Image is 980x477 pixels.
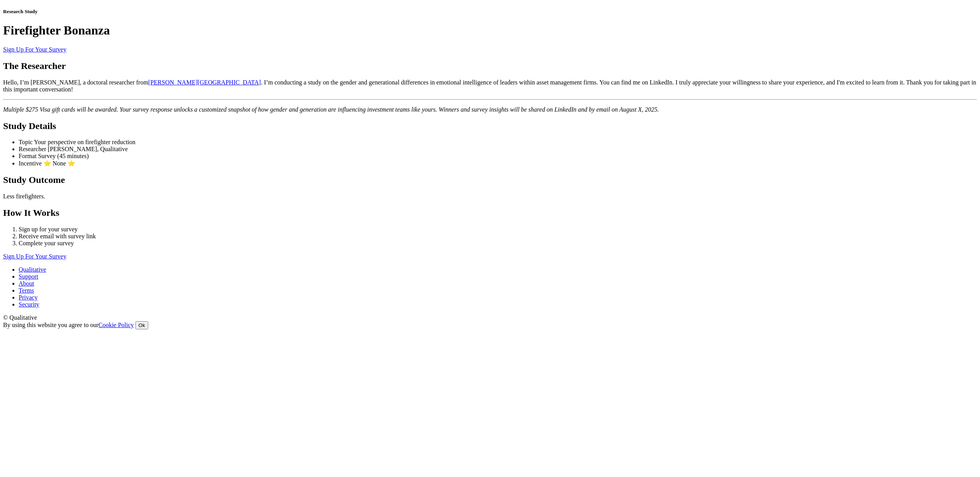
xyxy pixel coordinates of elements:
span: Survey (45 minutes) [38,153,89,159]
p: Less firefighters. [3,193,977,200]
a: [PERSON_NAME][GEOGRAPHIC_DATA] [148,79,261,86]
a: Security [19,301,39,308]
a: Sign Up For Your Survey [3,46,66,53]
h2: The Researcher [3,61,977,71]
h5: Research Study [3,9,977,15]
div: By using this website you agree to our [3,321,977,329]
em: Multiple $275 Visa gift cards will be awarded. Your survey response unlocks a customized snapshot... [3,106,659,113]
a: Qualitative [19,266,46,273]
span: Format [19,153,36,159]
li: Sign up for your survey [19,226,977,233]
span: Topic [19,139,33,145]
span: ⭐ None ⭐ [43,160,76,167]
span: [PERSON_NAME], Qualitative [48,146,128,152]
a: Sign Up For Your Survey [3,253,66,260]
a: Terms [19,287,34,294]
h2: Study Outcome [3,175,977,185]
span: Researcher [19,146,46,152]
span: Incentive [19,160,42,167]
div: © Qualitative [3,314,977,321]
a: Support [19,273,38,280]
button: Ok [135,321,148,329]
li: Complete your survey [19,240,977,247]
a: Cookie Policy [99,322,134,328]
h2: Study Details [3,121,977,131]
p: Hello, I’m [PERSON_NAME], a doctoral researcher from . I’m conducting a study on the gender and g... [3,79,977,93]
a: About [19,280,34,287]
a: Privacy [19,294,38,301]
h1: Firefighter Bonanza [3,23,977,38]
span: Your perspective on firefighter reduction [34,139,135,145]
li: Receive email with survey link [19,233,977,240]
h2: How It Works [3,208,977,218]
